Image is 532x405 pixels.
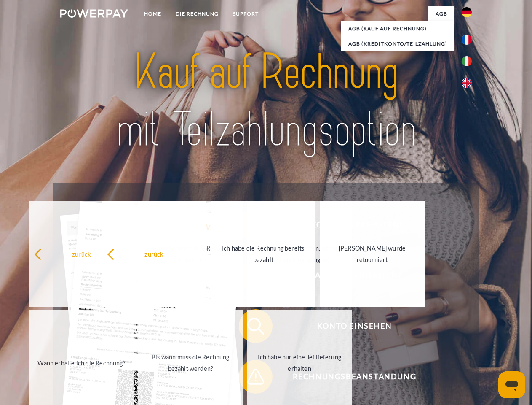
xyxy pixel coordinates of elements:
[226,6,266,22] a: SUPPORT
[462,78,472,88] img: en
[462,35,472,45] img: fr
[462,56,472,66] img: it
[252,351,347,374] div: Ich habe nur eine Teillieferung erhalten
[462,7,472,17] img: de
[168,6,226,22] a: DIE RECHNUNG
[107,248,202,259] div: zurück
[498,371,525,398] iframe: Schaltfläche zum Öffnen des Messaging-Fensters
[34,248,129,259] div: zurück
[341,21,454,36] a: AGB (Kauf auf Rechnung)
[34,357,129,368] div: Wann erhalte ich die Rechnung?
[60,9,128,18] img: logo-powerpay-white.svg
[143,351,238,374] div: Bis wann muss die Rechnung bezahlt werden?
[137,6,168,22] a: Home
[325,243,420,265] div: [PERSON_NAME] wurde retourniert
[80,40,452,162] img: title-powerpay_de.svg
[341,36,454,51] a: AGB (Kreditkonto/Teilzahlung)
[216,243,310,265] div: Ich habe die Rechnung bereits bezahlt
[428,6,454,22] a: agb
